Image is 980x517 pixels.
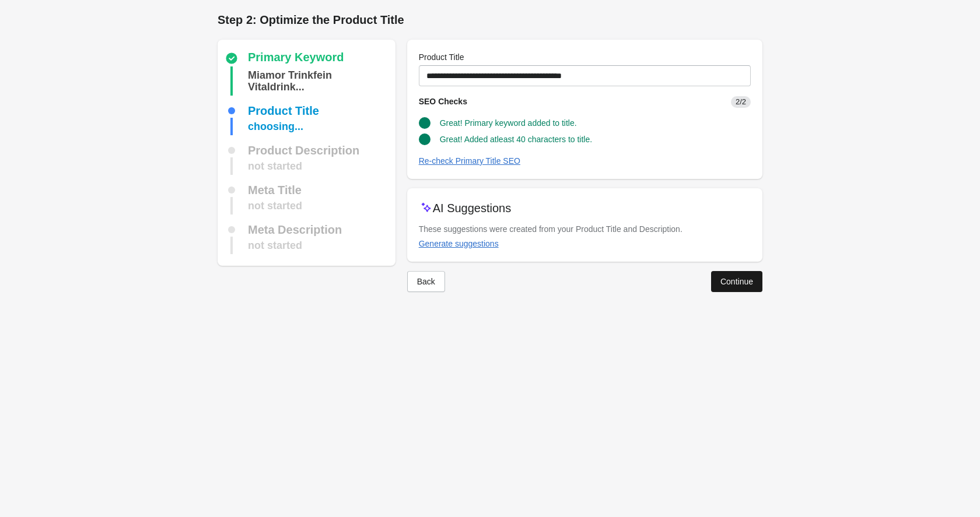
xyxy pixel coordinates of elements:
div: Re-check Primary Title SEO [419,156,520,166]
h1: Step 2: Optimize the Product Title [218,12,762,28]
span: Great! Added atleast 40 characters to title. [440,135,592,144]
div: Product Description [248,145,359,156]
button: Back [407,271,445,292]
button: Re-check Primary Title SEO [414,150,525,171]
div: not started [248,237,302,254]
button: Continue [711,271,762,292]
div: Generate suggestions [419,239,499,248]
button: Generate suggestions [414,233,503,254]
p: AI Suggestions [433,200,512,216]
div: Primary Keyword [248,51,344,65]
div: Miamor Trinkfein Vitaldrink with chicken 135ml [248,66,391,96]
label: Product Title [419,51,464,63]
div: choosing... [248,118,303,135]
span: 2/2 [731,96,751,108]
div: Meta Description [248,224,342,235]
div: Product Title [248,105,319,117]
div: Back [417,277,435,286]
div: Meta Title [248,184,302,196]
div: Continue [720,277,753,286]
span: These suggestions were created from your Product Title and Description. [419,224,682,234]
span: SEO Checks [419,97,467,106]
span: Great! Primary keyword added to title. [440,118,577,128]
div: not started [248,157,302,175]
div: not started [248,197,302,214]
